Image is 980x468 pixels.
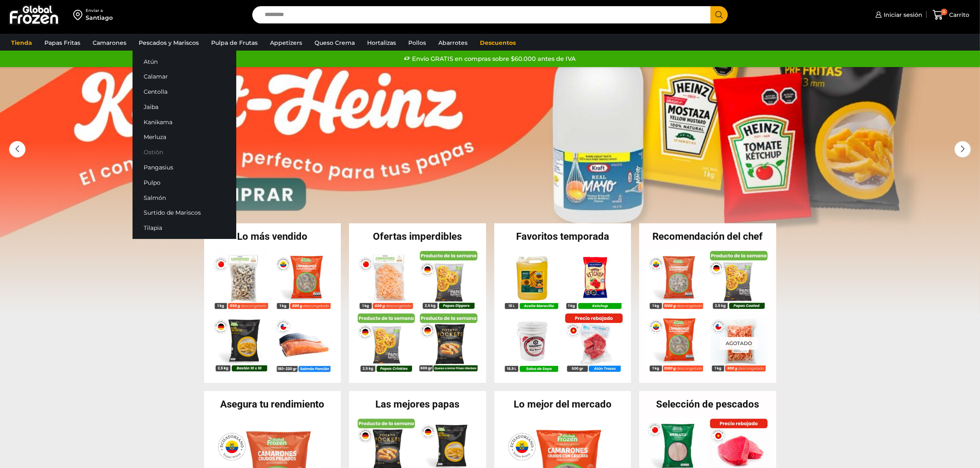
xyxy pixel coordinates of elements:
[494,232,631,241] h2: Favoritos temporada
[86,14,113,22] div: Santiago
[133,220,236,236] a: Tilapia
[207,35,262,51] a: Pulpa de Frutas
[204,232,341,241] h2: Lo más vendido
[204,399,341,409] h2: Asegura tu rendimiento
[349,232,486,241] h2: Ofertas imperdibles
[73,8,86,22] img: address-field-icon.svg
[882,11,922,19] span: Iniciar sesión
[7,35,36,51] a: Tienda
[639,399,776,409] h2: Selección de pescados
[133,190,236,205] a: Salmón
[947,11,970,19] span: Carrito
[86,8,113,14] div: Enviar a
[310,35,359,51] a: Queso Crema
[494,399,631,409] h2: Lo mejor del mercado
[404,35,430,51] a: Pollos
[133,54,236,69] a: Atún
[40,35,84,51] a: Papas Fritas
[133,175,236,190] a: Pulpo
[434,35,472,51] a: Abarrotes
[720,337,758,350] p: Agotado
[133,114,236,130] a: Kanikama
[9,141,26,158] div: Previous slide
[639,232,776,241] h2: Recomendación del chef
[363,35,400,51] a: Hortalizas
[88,35,130,51] a: Camarones
[266,35,306,51] a: Appetizers
[133,145,236,160] a: Ostión
[954,141,971,158] div: Next slide
[931,5,972,25] a: 0 Carrito
[710,6,728,23] button: Search button
[133,130,236,145] a: Merluza
[133,205,236,220] a: Surtido de Mariscos
[873,7,922,23] a: Iniciar sesión
[476,35,520,51] a: Descuentos
[941,9,947,15] span: 0
[349,399,486,409] h2: Las mejores papas
[133,84,236,100] a: Centolla
[133,99,236,114] a: Jaiba
[133,69,236,84] a: Calamar
[135,35,203,51] a: Pescados y Mariscos
[133,160,236,175] a: Pangasius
